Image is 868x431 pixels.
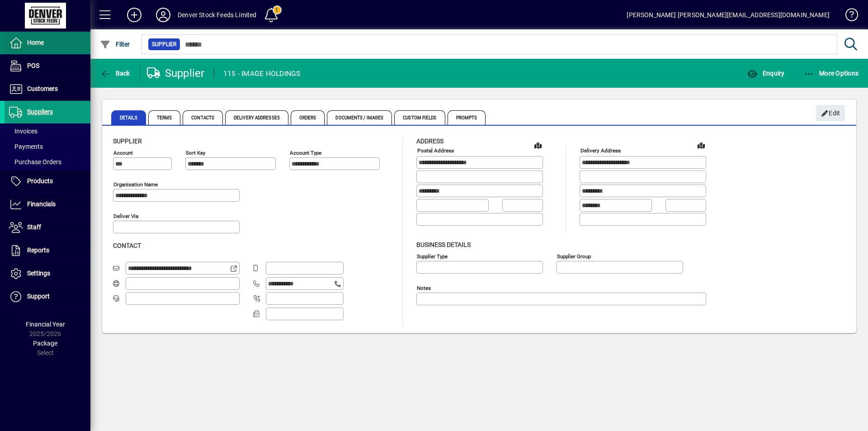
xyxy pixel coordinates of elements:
span: Delivery Addresses [225,110,288,125]
a: View on map [531,138,545,152]
a: Payments [5,139,90,154]
mat-label: Account Type [290,150,321,156]
span: POS [27,62,39,69]
a: Invoices [5,123,90,139]
span: Contact [113,242,141,249]
span: Reports [27,246,49,254]
span: Settings [27,270,50,277]
mat-label: Sort key [186,150,205,156]
span: More Options [804,70,859,77]
a: Reports [5,239,90,262]
span: Filter [100,41,130,48]
div: [PERSON_NAME] [PERSON_NAME][EMAIL_ADDRESS][DOMAIN_NAME] [627,8,830,22]
a: POS [5,55,90,77]
mat-label: Deliver via [113,213,138,219]
span: Financials [27,200,56,208]
button: More Options [802,65,861,81]
div: Supplier [147,66,205,81]
a: Staff [5,216,90,239]
a: Financials [5,193,90,216]
span: Back [100,70,130,77]
span: Details [111,110,146,125]
span: Products [27,177,53,185]
button: Filter [98,36,132,52]
span: Purchase Orders [9,158,61,166]
span: Custom Fields [394,110,445,125]
span: Supplier [113,137,142,145]
button: Enquiry [745,65,787,81]
a: View on map [694,138,708,152]
span: Supplier [152,40,176,49]
a: Purchase Orders [5,154,90,170]
span: Prompts [448,110,486,125]
button: Add [120,7,149,23]
span: Payments [9,143,43,150]
span: Package [33,340,57,347]
a: Products [5,170,90,193]
span: Financial Year [26,321,65,328]
div: 115 - IMAGE HOLDINGS [223,66,301,81]
mat-label: Organisation name [113,181,158,188]
mat-label: Account [113,150,133,156]
a: Knowledge Base [839,2,857,31]
a: Support [5,285,90,308]
a: Home [5,32,90,54]
span: Edit [821,106,840,121]
span: Home [27,39,44,46]
span: Suppliers [27,108,53,115]
span: Orders [291,110,325,125]
a: Settings [5,262,90,285]
mat-label: Supplier group [557,253,591,259]
span: Enquiry [747,70,784,77]
span: Customers [27,85,58,92]
span: Staff [27,223,41,231]
span: Invoices [9,128,38,135]
app-page-header-button: Back [90,65,140,81]
mat-label: Notes [417,284,431,291]
button: Edit [816,105,845,121]
div: Denver Stock Feeds Limited [178,8,257,22]
span: Contacts [183,110,223,125]
span: Terms [148,110,181,125]
mat-label: Supplier type [417,253,448,259]
span: Support [27,293,50,300]
button: Back [98,65,132,81]
span: Documents / Images [327,110,392,125]
span: Address [416,137,443,145]
button: Profile [149,7,178,23]
a: Customers [5,78,90,100]
span: Business details [416,241,471,248]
